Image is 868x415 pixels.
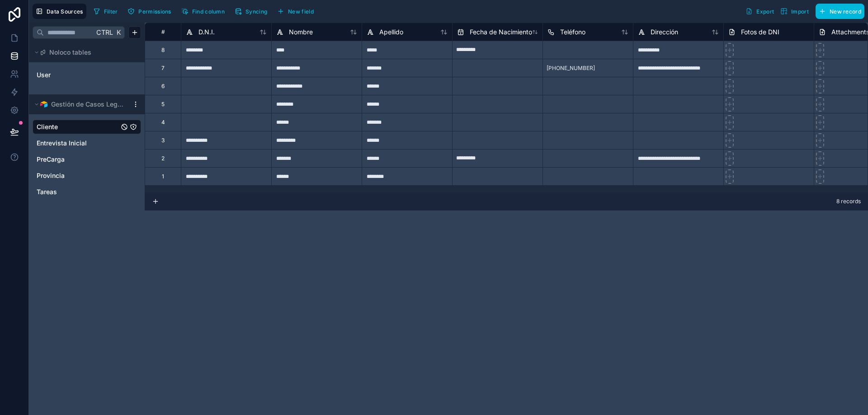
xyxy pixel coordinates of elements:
button: Noloco tables [33,46,136,59]
a: Cliente [37,122,119,131]
div: Entrevista Inicial [33,136,141,150]
div: 3 [161,137,165,144]
span: Cliente [37,122,58,131]
span: User [37,70,51,79]
a: Permissions [124,5,178,18]
span: Find column [192,8,225,15]
span: Data Sources [47,8,83,15]
a: Provincia [37,171,119,180]
span: Dirección [651,28,678,37]
span: Syncing [245,8,267,15]
span: Nombre [289,28,313,37]
span: Provincia [37,171,65,180]
div: 4 [161,119,165,126]
div: 5 [161,101,165,108]
button: Permissions [124,5,174,18]
span: Ctrl [95,27,114,38]
a: User [37,70,110,79]
span: Export [756,8,774,15]
span: 8 records [836,198,861,205]
button: Import [777,4,812,19]
div: 2 [161,155,165,162]
div: PreCarga [33,152,141,167]
span: D.N.I. [198,28,215,37]
button: Filter [90,5,121,18]
button: New field [274,5,317,18]
span: Fotos de DNI [741,28,779,37]
button: New record [816,4,864,19]
button: Airtable LogoGestión de Casos Legales [33,98,128,111]
span: Import [791,8,809,15]
div: # [152,28,174,35]
a: Entrevista Inicial [37,139,119,148]
span: Entrevista Inicial [37,139,87,148]
a: Tareas [37,187,119,196]
a: New record [812,4,864,19]
span: Fecha de Nacimiento [470,28,532,37]
span: Tareas [37,187,57,196]
button: Data Sources [33,4,86,19]
span: New field [288,8,314,15]
span: Filter [104,8,118,15]
a: PreCarga [37,155,119,164]
div: Cliente [33,120,141,134]
div: 1 [162,173,164,180]
span: Apellido [379,28,403,37]
div: 7 [161,65,165,72]
button: Syncing [231,5,270,18]
div: User [33,68,141,82]
span: Teléfono [560,28,585,37]
span: Noloco tables [49,48,91,57]
button: Find column [178,5,228,18]
div: 8 [161,47,165,54]
span: [PHONE_NUMBER] [547,65,595,72]
div: 6 [161,83,165,90]
span: PreCarga [37,155,65,164]
span: Gestión de Casos Legales [51,100,124,109]
span: Permissions [138,8,171,15]
span: New record [830,8,861,15]
span: K [115,29,122,36]
div: Provincia [33,168,141,183]
img: Airtable Logo [40,101,47,108]
a: Syncing [231,5,274,18]
button: Export [742,4,777,19]
div: Tareas [33,185,141,199]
